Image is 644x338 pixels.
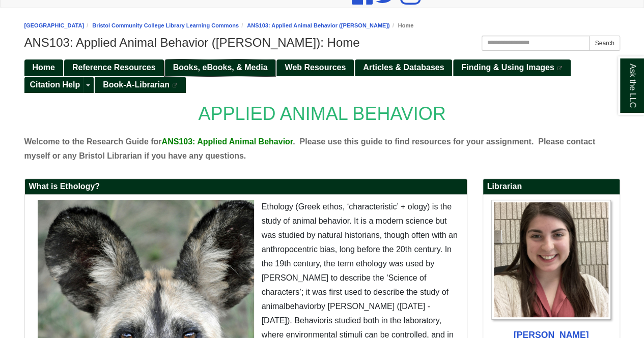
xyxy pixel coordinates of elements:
a: Bristol Community College Library Learning Commons [92,22,239,28]
span: ehavior [300,316,326,325]
img: Profile Photo [491,200,611,320]
a: Reference Resources [64,59,164,76]
a: Home [24,59,63,76]
span: behavior [286,302,317,311]
i: This link opens in a new window [556,66,563,71]
a: ANS103: Applied Animal Behavior ([PERSON_NAME]) [247,22,389,28]
span: Home [33,63,55,72]
span: ANS103: Applied Animal Behavior [162,137,293,146]
a: Web Resources [276,59,354,76]
span: . Please use this guide to find resources for your assignment [293,137,531,146]
span: Reference Resources [72,63,156,72]
button: Search [589,36,620,51]
h2: Librarian [483,179,620,195]
a: Book-A-Librarian [95,77,186,94]
nav: breadcrumb [24,21,620,30]
span: Book-A-Librarian [103,80,170,89]
span: APPLIED ANIMAL BEHAVIOR [198,103,445,124]
a: [GEOGRAPHIC_DATA] [24,22,85,28]
i: This link opens in a new window [172,83,178,88]
a: Finding & Using Images [453,59,570,76]
li: Home [390,21,414,30]
div: Guide Pages [24,58,620,93]
a: Books, eBooks, & Media [165,59,276,76]
a: Citation Help [24,77,83,94]
a: Articles & Databases [355,59,452,76]
span: Articles & Databases [363,63,444,72]
span: Welcome to the Research Guide for [24,137,162,146]
span: Finding & Using Images [461,63,554,72]
h2: What is Ethology? [25,179,467,195]
h1: ANS103: Applied Animal Behavior ([PERSON_NAME]): Home [24,36,620,50]
span: Books, eBooks, & Media [173,63,268,72]
span: Web Resources [285,63,346,72]
span: Citation Help [30,80,80,89]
